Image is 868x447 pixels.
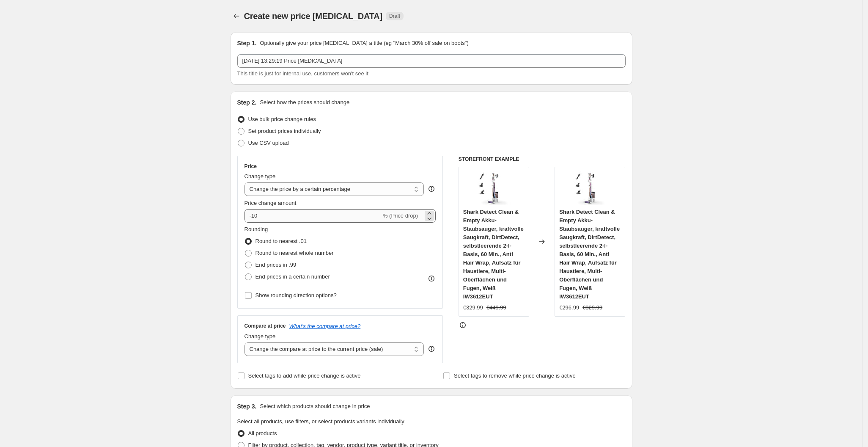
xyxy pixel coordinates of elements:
span: This title is just for internal use, customers won't see it [237,70,368,77]
strike: €329.99 [582,304,602,312]
span: Change type [244,333,276,339]
h6: STOREFRONT EXAMPLE [459,156,626,163]
span: Round to nearest .01 [255,238,307,244]
span: Draft [389,13,400,19]
input: 30% off holiday sale [237,54,626,68]
span: Show rounding direction options? [255,292,337,298]
button: What's the compare at price? [289,323,361,329]
span: Price change amount [244,200,297,206]
span: All products [248,430,277,436]
h2: Step 1. [237,39,257,47]
span: End prices in .99 [255,262,297,268]
span: End prices in a certain number [255,273,330,280]
strike: €449.99 [486,304,506,312]
span: % (Price drop) [383,212,418,219]
span: Create new price [MEDICAL_DATA] [244,11,383,21]
h2: Step 3. [237,402,257,411]
span: Round to nearest whole number [255,250,334,256]
img: 518yisj_a7L_80x.jpg [477,171,511,205]
h3: Price [244,163,257,170]
img: 518yisj_a7L_80x.jpg [573,171,607,205]
div: €296.99 [559,304,579,312]
h2: Step 2. [237,98,257,107]
span: Select all products, use filters, or select products variants individually [237,418,404,425]
span: Select tags to add while price change is active [248,372,361,379]
span: Set product prices individually [248,128,321,134]
span: Use bulk price change rules [248,116,316,122]
span: Change type [244,173,276,179]
p: Optionally give your price [MEDICAL_DATA] a title (eg "March 30% off sale on boots") [260,39,468,47]
div: help [427,345,436,353]
span: Rounding [244,226,268,232]
span: Shark Detect Clean & Empty Akku-Staubsauger, kraftvolle Saugkraft, DirtDetect, selbstleerende 2-l... [559,209,620,300]
h3: Compare at price [244,323,286,329]
div: help [427,185,436,193]
div: €329.99 [463,304,483,312]
span: Select tags to remove while price change is active [454,372,576,379]
button: Price change jobs [231,10,242,22]
span: Use CSV upload [248,140,289,146]
input: -15 [244,209,381,223]
p: Select which products should change in price [260,402,370,411]
p: Select how the prices should change [260,98,349,107]
span: Shark Detect Clean & Empty Akku-Staubsauger, kraftvolle Saugkraft, DirtDetect, selbstleerende 2-l... [463,209,524,300]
